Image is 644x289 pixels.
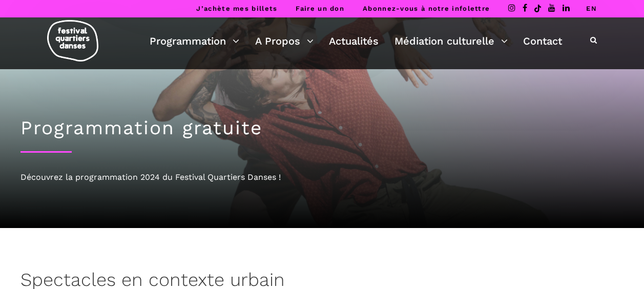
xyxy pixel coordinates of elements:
h1: Programmation gratuite [20,117,624,139]
a: Contact [523,32,562,50]
a: J’achète mes billets [196,5,277,12]
img: logo-fqd-med [47,20,98,61]
a: EN [586,5,597,12]
a: Actualités [329,32,379,50]
a: Programmation [150,32,239,50]
a: Faire un don [296,5,344,12]
div: Découvrez la programmation 2024 du Festival Quartiers Danses ! [20,171,624,184]
a: Abonnez-vous à notre infolettre [363,5,490,12]
a: A Propos [255,32,314,50]
a: Médiation culturelle [394,32,508,50]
